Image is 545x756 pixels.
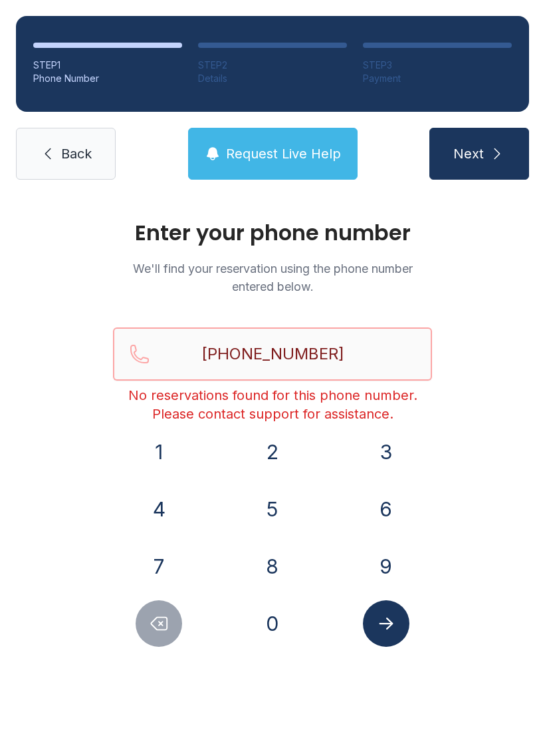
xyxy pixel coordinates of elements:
button: Delete number [136,600,182,647]
button: 5 [249,486,296,532]
div: STEP 3 [363,59,512,72]
div: Payment [363,72,512,85]
button: 4 [136,486,182,532]
div: STEP 1 [33,59,182,72]
h1: Enter your phone number [113,222,432,244]
div: Details [198,72,347,85]
span: Back [61,144,92,163]
button: 3 [363,429,409,475]
button: 0 [249,600,296,647]
button: 1 [136,429,182,475]
div: STEP 2 [198,59,347,72]
button: 9 [363,543,409,590]
button: 8 [249,543,296,590]
button: 7 [136,543,182,590]
button: Submit lookup form [363,600,409,647]
button: 2 [249,429,296,475]
span: Next [453,144,484,163]
span: Request Live Help [226,144,341,163]
div: Phone Number [33,72,182,85]
p: We'll find your reservation using the phone number entered below. [113,260,432,295]
button: 6 [363,486,409,532]
input: Reservation phone number [113,327,432,381]
div: No reservations found for this phone number. Please contact support for assistance. [113,386,432,423]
